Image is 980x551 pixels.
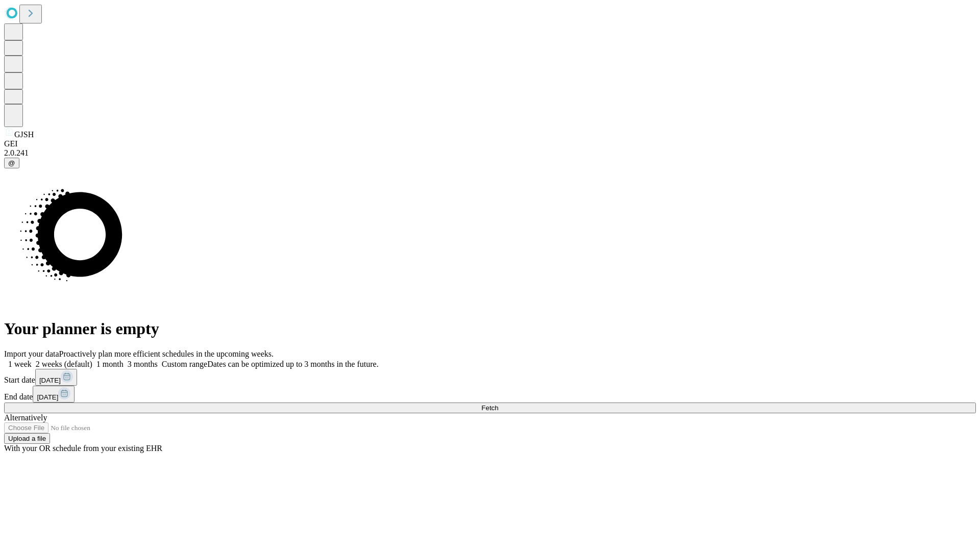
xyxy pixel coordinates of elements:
span: 2 weeks (default) [36,360,92,368]
div: Start date [4,369,976,386]
button: [DATE] [35,369,77,386]
span: Proactively plan more efficient schedules in the upcoming weeks. [59,349,274,358]
h1: Your planner is empty [4,319,976,338]
button: @ [4,158,19,168]
button: Fetch [4,403,976,413]
span: 1 month [96,360,124,368]
span: 1 week [8,360,32,368]
span: @ [8,159,15,167]
span: Custom range [162,360,207,368]
div: End date [4,386,976,403]
span: [DATE] [39,377,61,384]
span: GJSH [14,130,34,139]
button: [DATE] [33,386,75,403]
button: Upload a file [4,433,50,444]
div: 2.0.241 [4,148,976,158]
div: GEI [4,139,976,148]
span: With your OR schedule from your existing EHR [4,444,162,453]
span: [DATE] [37,393,58,401]
span: Import your data [4,349,59,358]
span: Dates can be optimized up to 3 months in the future. [207,360,378,368]
span: Fetch [481,404,498,412]
span: 3 months [128,360,158,368]
span: Alternatively [4,413,47,422]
